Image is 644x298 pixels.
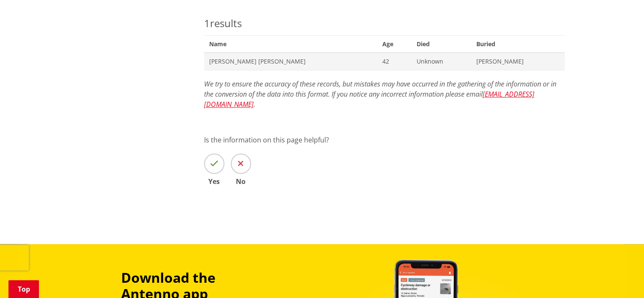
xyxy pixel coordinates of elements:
[476,57,560,66] span: [PERSON_NAME]
[417,57,466,66] span: Unknown
[204,135,565,145] p: Is the information on this page helpful?
[231,178,251,185] span: No
[382,57,406,66] span: 42
[209,57,372,66] span: [PERSON_NAME] [PERSON_NAME]
[377,35,411,53] span: Age
[412,35,471,53] span: Died
[8,280,39,298] a: Top
[204,35,377,53] span: Name
[204,79,556,109] em: We try to ensure the accuracy of these records, but mistakes may have occurred in the gathering o...
[605,262,636,293] iframe: Messenger Launcher
[204,89,534,109] a: [EMAIL_ADDRESS][DOMAIN_NAME]
[204,53,565,70] a: [PERSON_NAME] [PERSON_NAME] 42 Unknown [PERSON_NAME]
[204,178,224,185] span: Yes
[204,16,210,30] span: 1
[471,35,565,53] span: Buried
[204,16,565,31] p: results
